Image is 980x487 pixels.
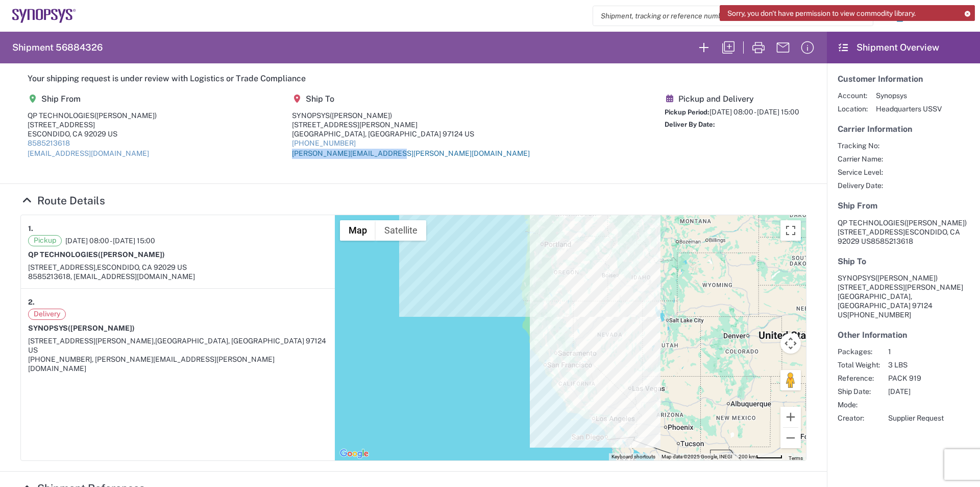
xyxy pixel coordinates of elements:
a: Open this area in Google Maps (opens a new window) [337,447,371,460]
span: 1 [888,347,944,356]
span: Pickup Period: [665,108,709,116]
button: Drag Pegman onto the map to open Street View [780,370,801,390]
div: [GEOGRAPHIC_DATA], [GEOGRAPHIC_DATA] 97124 US [292,129,530,138]
span: ([PERSON_NAME]) [904,219,967,227]
span: Synopsys [876,91,942,100]
h5: Carrier Information [838,124,969,134]
a: [EMAIL_ADDRESS][DOMAIN_NAME] [28,149,149,157]
div: [STREET_ADDRESS] [28,120,157,129]
button: Show street map [340,220,376,241]
h2: Shipment 56884326 [12,41,103,54]
strong: 2. [28,296,35,309]
button: Show satellite imagery [376,220,426,241]
div: 8585213618, [EMAIL_ADDRESS][DOMAIN_NAME] [28,272,328,281]
span: Delivery Date: [838,181,883,190]
span: PACK 919 [888,374,944,383]
span: ([PERSON_NAME]) [330,111,392,120]
span: ESCONDIDO, CA 92029 US [97,263,187,271]
button: Map Scale: 200 km per 48 pixels [736,453,786,460]
span: Supplier Request [888,413,944,423]
span: ([PERSON_NAME]) [68,324,135,332]
span: [DATE] 08:00 - [DATE] 15:00 [709,108,799,116]
span: ([PERSON_NAME]) [98,250,165,259]
button: Toggle fullscreen view [780,220,801,241]
span: [DATE] 08:00 - [DATE] 15:00 [65,236,155,245]
span: ([PERSON_NAME]) [94,111,157,120]
span: Delivery [28,309,66,320]
div: [STREET_ADDRESS][PERSON_NAME] [292,120,530,129]
span: Reference: [838,374,880,383]
span: Map data ©2025 Google, INEGI [661,454,732,459]
div: [PHONE_NUMBER], [PERSON_NAME][EMAIL_ADDRESS][PERSON_NAME][DOMAIN_NAME] [28,355,328,373]
span: Ship Date: [838,387,880,396]
button: Zoom in [780,407,801,427]
a: [PERSON_NAME][EMAIL_ADDRESS][PERSON_NAME][DOMAIN_NAME] [292,149,530,157]
h5: Ship From [838,201,969,211]
span: Headquarters USSV [876,104,942,113]
div: SYNOPSYS [292,111,530,120]
a: 8585213618 [28,139,70,147]
span: [STREET_ADDRESS], [28,263,97,271]
a: Terms [789,455,803,461]
div: QP TECHNOLOGIES [28,111,157,120]
strong: SYNOPSYS [28,324,135,332]
span: [STREET_ADDRESS][PERSON_NAME], [28,337,155,345]
span: 200 km [739,454,756,459]
span: [PHONE_NUMBER] [847,311,911,319]
span: Deliver By Date: [665,121,715,128]
address: [GEOGRAPHIC_DATA], [GEOGRAPHIC_DATA] 97124 US [838,273,969,319]
span: 8585213618 [871,237,913,245]
a: Hide Details [20,194,105,207]
h5: Other Information [838,330,969,340]
img: Google [337,447,371,460]
h5: Ship To [292,94,530,104]
span: Tracking No: [838,141,883,150]
span: Pickup [28,235,62,246]
strong: QP TECHNOLOGIES [28,250,165,259]
address: ESCONDIDO, CA 92029 US [838,218,969,246]
span: Carrier Name: [838,154,883,164]
span: [DATE] [888,387,944,396]
span: Location: [838,104,868,113]
span: 3 LBS [888,360,944,369]
a: [PHONE_NUMBER] [292,139,356,147]
span: Sorry, you don't have permission to view commodity library. [727,9,916,18]
span: Account: [838,91,868,100]
div: ESCONDIDO, CA 92029 US [28,129,157,138]
h5: Ship From [28,94,157,104]
h5: Your shipping request is under review with Logistics or Trade Compliance [28,74,799,83]
span: Packages: [838,347,880,356]
span: Service Level: [838,168,883,177]
span: Mode: [838,400,880,409]
header: Shipment Overview [827,32,980,63]
button: Zoom out [780,428,801,448]
span: Total Weight: [838,360,880,369]
button: Keyboard shortcuts [611,453,655,460]
button: Map camera controls [780,333,801,354]
span: QP TECHNOLOGIES [838,219,904,227]
span: [GEOGRAPHIC_DATA], [GEOGRAPHIC_DATA] 97124 US [28,337,326,354]
input: Shipment, tracking or reference number [593,6,857,26]
h5: Pickup and Delivery [665,94,799,104]
strong: 1. [28,222,33,235]
span: SYNOPSYS [STREET_ADDRESS][PERSON_NAME] [838,274,963,291]
h5: Customer Information [838,74,969,84]
span: Creator: [838,413,880,423]
span: [STREET_ADDRESS] [838,228,905,236]
h5: Ship To [838,257,969,266]
span: ([PERSON_NAME]) [875,274,938,282]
